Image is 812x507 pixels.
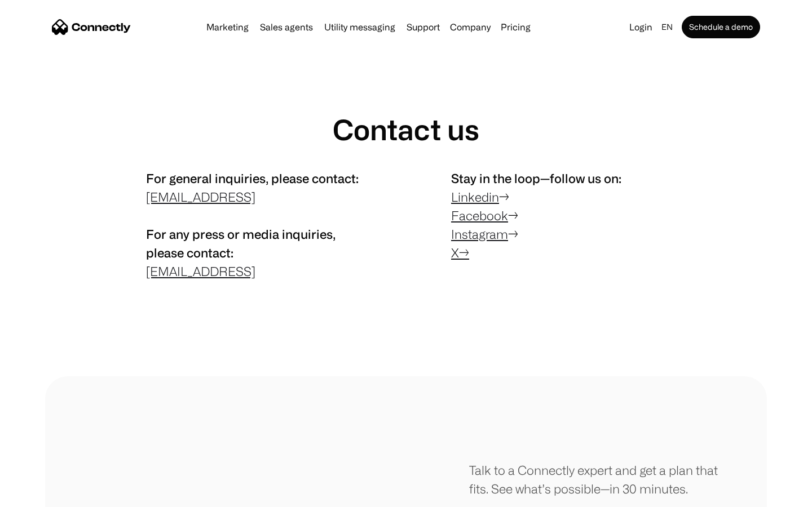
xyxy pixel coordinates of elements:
ul: Language list [23,487,68,503]
a: Facebook [451,208,508,223]
h1: Contact us [333,113,479,146]
span: For general inquiries, please contact: [146,171,359,185]
a: Support [402,23,444,32]
span: For any press or media inquiries, please contact: [146,227,336,260]
div: Talk to a Connectly expert and get a plan that fits. See what’s possible—in 30 minutes. [469,461,722,498]
a: X [451,246,459,260]
div: en [661,19,673,35]
a: Pricing [496,23,535,32]
a: Sales agents [255,23,317,32]
aside: Language selected: English [11,486,68,503]
div: Company [450,19,491,35]
a: Schedule a demo [682,16,760,38]
a: Utility messaging [320,23,400,32]
p: → → → [451,169,666,262]
span: Stay in the loop—follow us on: [451,171,621,185]
a: Login [625,19,657,35]
a: → [459,246,469,260]
a: [EMAIL_ADDRESS] [146,190,255,204]
a: Linkedin [451,190,499,204]
a: Marketing [202,23,253,32]
a: [EMAIL_ADDRESS] [146,264,255,278]
a: Instagram [451,227,508,241]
